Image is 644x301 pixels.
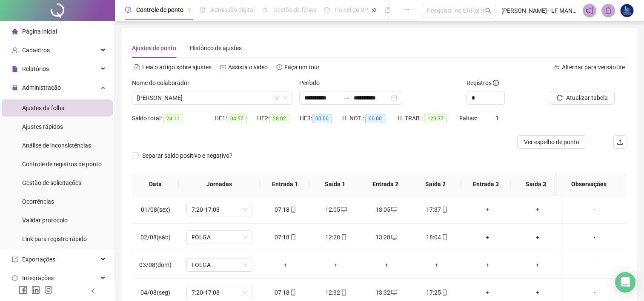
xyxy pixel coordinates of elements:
[418,205,455,214] div: 17:37
[22,123,63,130] span: Ajustes rápidos
[550,91,615,105] button: Atualizar tabela
[22,198,54,205] span: Ocorrências
[284,64,320,71] span: Faça um tour
[200,7,206,13] span: file-done
[557,95,563,101] span: reload
[137,91,287,104] span: JEFFERSOM PEREIRA COSTA
[566,93,608,102] span: Atualizar tabela
[570,288,620,297] div: -
[267,205,304,214] div: 07:18
[90,288,96,294] span: left
[140,289,170,296] span: 04/08(seg)
[190,45,242,51] span: Histórico de ajustes
[22,142,91,149] span: Análise de inconsistências
[342,114,398,123] div: H. NOT.:
[260,173,310,196] th: Entrada 1
[441,290,448,295] span: mobile
[459,115,478,122] span: Faltas:
[404,7,410,13] span: ellipsis
[12,256,18,262] span: export
[586,7,593,14] span: notification
[562,64,625,71] span: Alternar para versão lite
[44,286,53,294] span: instagram
[318,260,355,270] div: +
[604,7,612,14] span: bell
[220,64,226,70] span: youtube
[283,95,288,100] span: down
[418,260,455,270] div: +
[493,80,499,86] span: info-circle
[179,173,260,196] th: Jornadas
[615,272,635,292] div: Open Intercom Messenger
[276,64,282,70] span: history
[343,94,350,101] span: swap-right
[289,290,296,295] span: mobile
[22,65,49,72] span: Relatórios
[274,95,279,100] span: filter
[310,173,360,196] th: Saída 1
[140,234,171,241] span: 02/08(sáb)
[269,114,289,123] span: 28:02
[441,234,448,240] span: mobile
[368,288,405,297] div: 13:32
[368,260,405,270] div: +
[570,260,620,270] div: -
[132,78,195,88] label: Nome do colaborador
[22,105,65,111] span: Ajustes da folha
[163,114,183,123] span: 24:11
[469,233,506,242] div: +
[273,6,316,13] span: Gestão de férias
[142,64,212,71] span: Leia o artigo sobre ajustes
[318,233,355,242] div: 12:28
[495,115,499,122] span: 1
[257,114,300,123] div: HE 2:
[564,179,614,189] span: Observações
[262,7,268,13] span: sun
[12,47,18,53] span: user-add
[215,114,257,123] div: HE 1:
[441,207,448,213] span: mobile
[22,28,57,35] span: Página inicial
[136,6,183,13] span: Controle de ponto
[368,205,405,214] div: 13:05
[12,275,18,281] span: sync
[570,233,620,242] div: -
[132,114,215,123] div: Saldo total:
[390,207,397,213] span: desktop
[289,207,296,213] span: mobile
[554,64,560,70] span: swap
[132,173,179,196] th: Data
[461,173,511,196] th: Entrada 3
[410,173,461,196] th: Saída 2
[519,260,556,270] div: +
[519,233,556,242] div: +
[31,286,40,294] span: linkedin
[469,205,506,214] div: +
[139,151,236,160] span: Separar saldo positivo e negativo?
[19,286,27,294] span: facebook
[299,78,325,88] label: Período
[384,7,390,13] span: book
[289,234,296,240] span: mobile
[517,135,586,149] button: Ver espelho de ponto
[192,258,247,271] span: FOLGA
[22,256,55,263] span: Exportações
[22,236,87,242] span: Link para registro rápido
[22,161,102,168] span: Controle de registros de ponto
[227,114,247,123] span: 04:57
[469,288,506,297] div: +
[418,288,455,297] div: 17:25
[469,260,506,270] div: +
[139,261,172,268] span: 03/08(dom)
[390,234,397,240] span: desktop
[424,114,447,123] span: 129:37
[12,28,18,34] span: home
[12,85,18,91] span: lock
[368,233,405,242] div: 13:28
[141,206,170,213] span: 01/08(sex)
[192,203,247,216] span: 7:20-17:08
[485,8,492,14] span: search
[511,173,561,196] th: Saída 3
[519,205,556,214] div: +
[335,6,368,13] span: Painel do DP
